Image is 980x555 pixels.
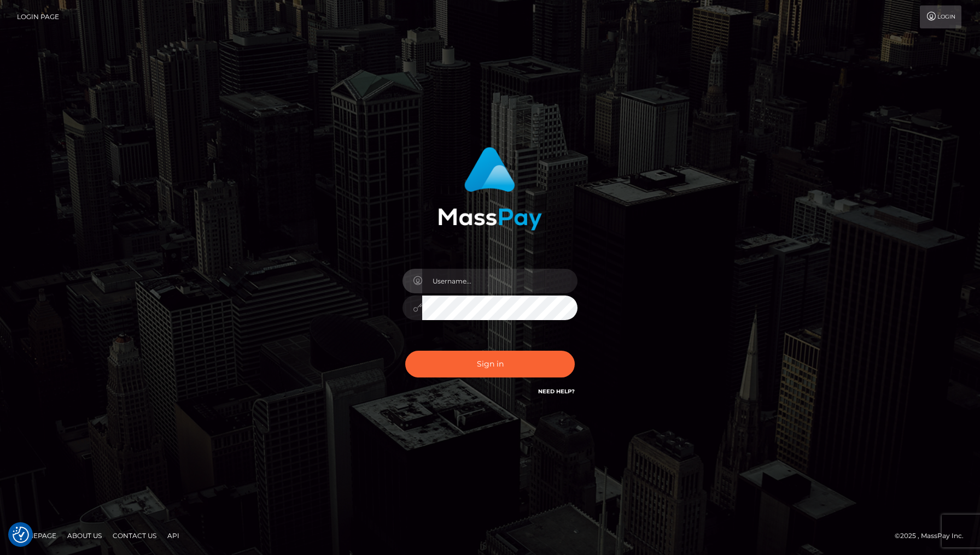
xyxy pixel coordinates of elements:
[12,527,61,544] a: Homepage
[163,527,184,544] a: API
[422,269,577,293] input: Username...
[63,527,106,544] a: About Us
[895,530,972,542] div: © 2025 , MassPay Inc.
[405,351,575,377] button: Sign in
[13,527,29,543] img: Revisit consent button
[13,527,29,543] button: Consent Preferences
[920,5,961,28] a: Login
[17,5,59,28] a: Login Page
[108,527,161,544] a: Contact Us
[538,388,575,395] a: Need Help?
[438,147,542,231] img: MassPay Login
